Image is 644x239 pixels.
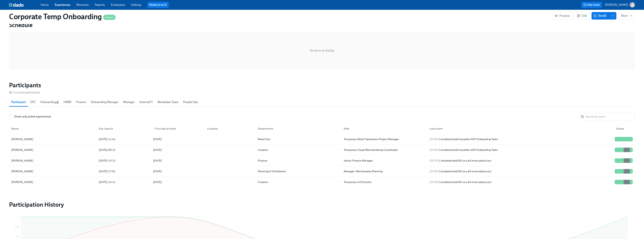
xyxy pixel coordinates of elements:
[97,126,150,131] div: Exp. launch
[97,137,150,141] div: [DATE] 11:41
[150,125,204,132] div: ▼First day at work
[95,3,105,7] a: Reports
[9,155,635,166] div: [PERSON_NAME][DATE] 15:31[DATE]FinanceSenior Finance Manager[DATE] Completed taskTell us a bit mo...
[574,12,590,20] button: Edit
[147,2,169,8] button: Review us on G2
[430,159,438,162] span: [DATE]
[10,137,96,141] div: [PERSON_NAME]
[555,14,570,18] span: Preview
[97,158,150,163] div: [DATE] 15:31
[10,169,96,174] div: [PERSON_NAME]
[10,125,96,132] div: Name
[581,2,602,8] button: Help Center
[96,125,150,132] div: Exp. launch
[341,125,427,132] div: Role
[40,99,59,105] span: Onboarding@
[97,169,150,174] div: [DATE] 17:01
[97,180,150,184] div: [DATE] 14:11
[153,128,155,130] span: ▼
[10,126,96,131] div: Name
[428,126,613,131] div: Last event
[605,2,635,8] button: [PERSON_NAME]
[605,3,628,7] p: [PERSON_NAME]
[157,99,179,105] span: Workplace Team
[9,12,116,21] h1: Corporate Temp Onboarding
[9,21,635,29] h2: Schedule
[91,99,119,105] span: Onboarding Manager
[9,90,40,95] div: 5 current participants
[131,3,141,7] a: Settings
[55,3,70,7] a: Experiences
[552,12,573,20] button: Preview
[618,12,635,20] button: More
[14,115,51,119] span: Show only active experiences
[428,137,613,141] div: Completed task Complete ADP Onboarding Tasks
[342,158,427,163] div: Senior Finance Manager
[342,169,427,174] div: Manager, Merchandise Planning
[615,126,634,131] div: Status
[9,166,635,177] div: [PERSON_NAME][DATE] 17:01[DATE]Planning & DistributionManager, Merchandise Planning[DATE] Complet...
[111,3,125,7] a: Employees
[16,235,19,238] tspan: 0.5
[342,148,427,152] div: Temporary Visual Merchandising Coordinator
[613,125,634,132] div: Status
[9,177,635,187] div: [PERSON_NAME][DATE] 14:11[DATE]CreativeTemporary Art Director[DATE] Completed taskTell us a bit m...
[428,158,613,163] div: Completed task Tell us a bit more about you!
[578,14,587,18] span: Edit
[255,125,341,132] div: Department
[204,125,255,132] div: Location
[10,158,96,163] div: [PERSON_NAME]
[64,99,71,105] span: HRBP
[183,99,198,105] span: People Ops
[256,148,341,152] div: Creative
[342,137,427,141] div: Temporary Retail Operations Project Manager
[256,169,341,174] div: Planning & Distribution
[123,99,135,105] span: Manager
[41,3,49,7] a: Home
[153,158,162,163] div: [DATE]
[430,180,438,184] span: [DATE]
[9,3,24,7] img: dado
[103,16,116,19] span: Active
[97,148,150,152] div: [DATE] 09:31
[256,158,341,163] div: Finance
[9,134,635,145] div: [PERSON_NAME][DATE] 11:41[DATE]Retail OpsTemporary Retail Operations Project Manager[DATE] Comple...
[256,137,341,141] div: Retail Ops
[9,32,635,69] div: No items to display
[9,201,635,208] h2: Participation History
[9,81,635,89] h2: Participants
[153,169,162,174] div: [DATE]
[11,99,26,105] span: Participant
[430,137,438,141] span: [DATE]
[139,99,153,105] span: Internal IT
[30,99,36,105] span: EPC
[15,225,19,228] tspan: 0.75
[9,3,41,7] a: dado
[10,148,96,152] div: [PERSON_NAME]
[9,145,635,155] div: [PERSON_NAME][DATE] 09:31[DATE]CreativeTemporary Visual Merchandising Coordinator[DATE] Completed...
[18,217,19,219] tspan: 1
[428,180,613,184] div: Completed task Tell us a bit more about you!
[153,137,162,141] div: [DATE]
[592,12,609,20] button: Enroll
[76,99,86,105] span: Finance
[256,180,341,184] div: Creative
[149,3,167,7] a: Review us on G2
[585,113,635,120] input: Search by name
[10,180,96,184] div: [PERSON_NAME]
[342,180,427,184] div: Temporary Art Director
[76,3,89,7] a: Moments
[430,148,438,152] span: [DATE]
[153,180,162,184] div: [DATE]
[430,170,438,173] span: [DATE]
[621,14,632,18] span: More
[583,3,600,7] span: Help Center
[427,125,613,132] div: Last event
[428,169,613,174] div: Completed task Tell us a bit more about you!
[428,148,613,152] div: Completed task Complete ADP Onboarding Tasks
[342,126,427,131] div: Role
[594,14,606,18] span: Enroll
[609,12,616,20] button: enroll
[256,126,341,131] div: Department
